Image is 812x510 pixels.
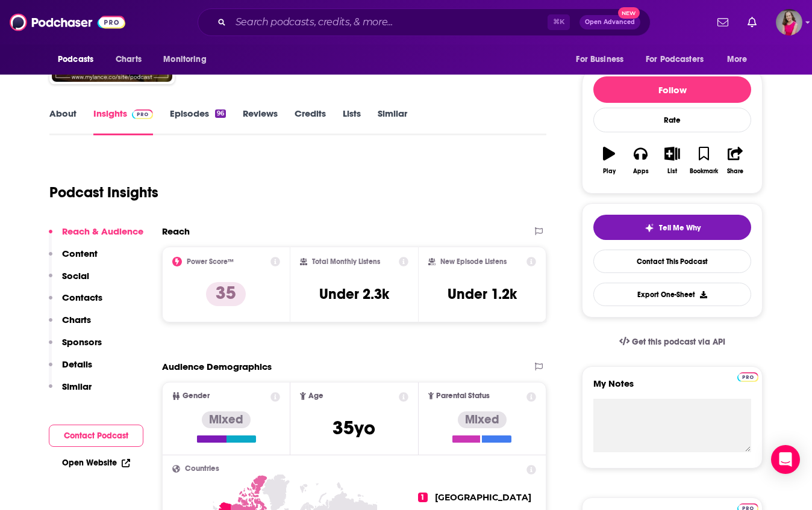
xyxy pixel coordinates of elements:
[198,8,651,36] div: Search podcasts, credits, & more...
[49,226,143,248] button: Reach & Audience
[62,226,143,237] p: Reach & Audience
[93,108,153,135] a: InsightsPodchaser Pro
[593,378,751,399] label: My Notes
[295,108,326,135] a: Credits
[155,48,222,71] button: open menu
[657,139,688,182] button: List
[458,411,507,428] div: Mixed
[62,381,92,392] p: Similar
[333,416,375,440] span: 35 yo
[418,493,428,502] span: 1
[378,108,407,135] a: Similar
[776,9,802,35] span: Logged in as AmyRasdal
[202,411,251,428] div: Mixed
[593,139,625,182] button: Play
[727,168,743,175] div: Share
[713,12,733,32] a: Show notifications dropdown
[720,139,751,182] button: Share
[435,492,531,503] span: [GEOGRAPHIC_DATA]
[132,109,153,119] img: Podchaser Pro
[646,51,704,68] span: For Podcasters
[603,168,616,175] div: Play
[776,9,802,35] img: User Profile
[610,327,735,357] a: Get this podcast via API
[312,257,380,266] h2: Total Monthly Listens
[645,223,654,233] img: tell me why sparkle
[162,361,272,372] h2: Audience Demographics
[62,270,89,281] p: Social
[231,13,548,32] input: Search podcasts, credits, & more...
[49,292,102,314] button: Contacts
[49,381,92,403] button: Similar
[49,248,98,270] button: Content
[727,51,748,68] span: More
[737,372,758,382] img: Podchaser Pro
[170,108,226,135] a: Episodes96
[436,392,490,400] span: Parental Status
[116,51,142,68] span: Charts
[776,9,802,35] button: Show profile menu
[440,257,507,266] h2: New Episode Listens
[49,336,102,358] button: Sponsors
[743,12,761,32] a: Show notifications dropdown
[308,392,323,400] span: Age
[737,370,758,382] a: Pro website
[593,215,751,240] button: tell me why sparkleTell Me Why
[448,285,517,303] h3: Under 1.2k
[62,358,92,370] p: Details
[771,445,800,474] div: Open Intercom Messenger
[49,314,91,336] button: Charts
[625,139,656,182] button: Apps
[162,226,190,237] h2: Reach
[618,7,640,19] span: New
[659,223,701,233] span: Tell Me Why
[243,108,278,135] a: Reviews
[62,292,102,303] p: Contacts
[62,314,91,325] p: Charts
[593,250,751,273] a: Contact This Podcast
[593,76,751,103] button: Follow
[548,14,570,30] span: ⌘ K
[593,108,751,132] div: Rate
[10,11,125,34] img: Podchaser - Follow, Share and Rate Podcasts
[62,248,98,259] p: Content
[567,48,639,71] button: open menu
[187,257,234,266] h2: Power Score™
[215,109,226,118] div: 96
[585,19,635,25] span: Open Advanced
[49,425,143,447] button: Contact Podcast
[49,108,77,135] a: About
[593,283,751,306] button: Export One-Sheet
[62,336,102,348] p: Sponsors
[62,458,130,468] a: Open Website
[319,285,389,303] h3: Under 2.3k
[183,392,210,400] span: Gender
[185,465,219,473] span: Countries
[667,168,677,175] div: List
[576,51,623,68] span: For Business
[49,183,158,201] h1: Podcast Insights
[633,168,649,175] div: Apps
[49,358,92,381] button: Details
[688,139,719,182] button: Bookmark
[49,270,89,292] button: Social
[632,337,725,347] span: Get this podcast via API
[58,51,93,68] span: Podcasts
[49,48,109,71] button: open menu
[163,51,206,68] span: Monitoring
[206,282,246,306] p: 35
[690,168,718,175] div: Bookmark
[719,48,763,71] button: open menu
[638,48,721,71] button: open menu
[108,48,149,71] a: Charts
[579,15,640,29] button: Open AdvancedNew
[343,108,361,135] a: Lists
